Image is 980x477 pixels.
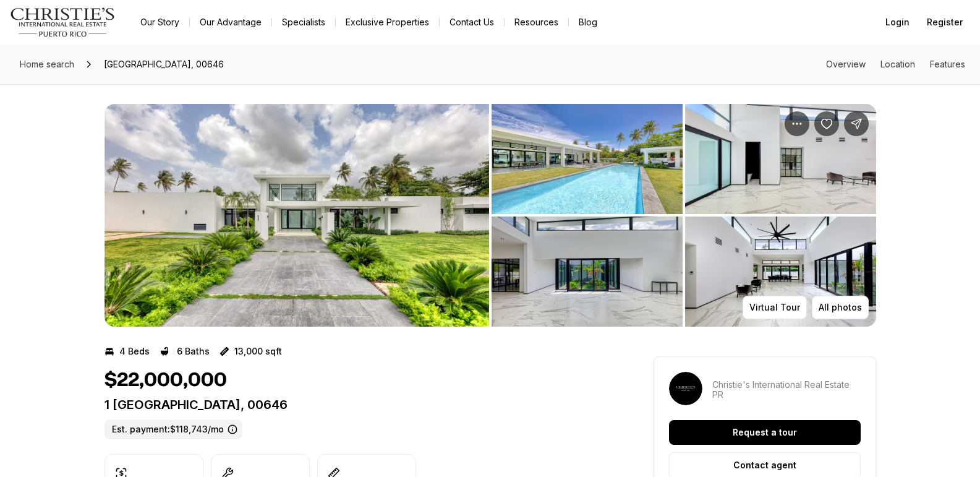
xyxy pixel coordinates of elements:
[119,346,150,356] p: 4 Beds
[844,111,869,136] button: Share Property: 1 DORADO BEACH ESTATES
[10,7,116,37] img: logo
[15,54,79,74] a: Home search
[177,346,210,356] p: 6 Baths
[20,59,74,69] span: Home search
[440,14,504,31] button: Contact Us
[336,14,439,31] a: Exclusive Properties
[749,303,800,312] p: Virtual Tour
[930,59,965,69] a: Skip to: Features
[685,104,876,214] button: View image gallery
[826,59,866,69] a: Skip to: Overview
[492,217,683,327] button: View image gallery
[812,296,869,319] button: All photos
[569,14,607,31] a: Blog
[878,10,917,35] button: Login
[919,10,970,35] button: Register
[733,460,796,470] p: Contact agent
[190,14,271,31] a: Our Advantage
[733,428,797,437] p: Request a tour
[505,14,568,31] a: Resources
[712,380,861,400] p: Christie's International Real Estate PR
[814,111,839,136] button: Save Property: 1 DORADO BEACH ESTATES
[104,104,489,327] button: View image gallery
[99,54,229,74] span: [GEOGRAPHIC_DATA], 00646
[104,419,242,439] label: Est. payment: $118,743/mo
[885,17,910,27] span: Login
[272,14,335,31] a: Specialists
[927,17,963,27] span: Register
[104,104,489,327] li: 1 of 9
[826,59,965,69] nav: Page section menu
[104,397,609,412] p: 1 [GEOGRAPHIC_DATA], 00646
[880,59,915,69] a: Skip to: Location
[492,104,876,327] li: 2 of 9
[743,296,807,319] button: Virtual Tour
[130,14,189,31] a: Our Story
[104,104,876,327] div: Listing Photos
[492,104,683,214] button: View image gallery
[819,303,862,312] p: All photos
[685,217,876,327] button: View image gallery
[234,346,282,356] p: 13,000 sqft
[160,342,210,361] button: 6 Baths
[669,420,861,445] button: Request a tour
[785,111,809,136] button: Property options
[104,369,227,392] h1: $22,000,000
